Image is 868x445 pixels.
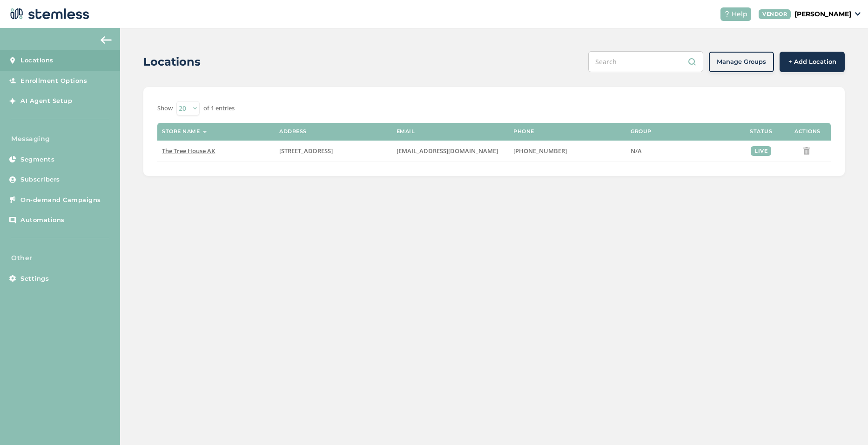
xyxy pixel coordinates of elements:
label: (907) 227-3777 [513,147,621,155]
span: [STREET_ADDRESS] [279,147,333,155]
span: Locations [20,56,54,65]
label: N/A [631,147,733,155]
img: icon-help-white-03924b79.svg [724,11,730,17]
img: logo-dark-0685b13c.svg [7,5,89,23]
label: Store name [162,128,200,135]
th: Actions [784,123,831,141]
span: The Tree House AK [162,147,215,155]
label: ap@thetreehouseak.com [397,147,505,155]
label: Phone [513,128,534,135]
span: Automations [20,216,65,225]
label: Status [750,128,772,135]
span: Settings [20,274,49,283]
label: Group [631,128,652,135]
iframe: Chat Widget [821,400,868,445]
p: [PERSON_NAME] [794,9,851,19]
div: live [751,146,771,156]
span: Subscribers [20,175,60,184]
button: + Add Location [780,52,845,72]
label: The Tree House AK [162,147,270,155]
img: icon-sort-1e1d7615.svg [202,131,207,133]
span: Help [732,9,747,19]
input: Search [588,51,703,72]
img: icon_down-arrow-small-66adaf34.svg [855,12,861,16]
span: [EMAIL_ADDRESS][DOMAIN_NAME] [397,147,498,155]
span: AI Agent Setup [20,96,72,106]
span: Enrollment Options [20,76,87,86]
label: Email [397,128,415,135]
span: [PHONE_NUMBER] [513,147,567,155]
img: icon-arrow-back-accent-c549486e.svg [101,36,112,44]
label: 341 Boniface Parkway [279,147,387,155]
div: VENDOR [759,9,791,19]
label: Show [157,104,173,113]
button: Manage Groups [709,52,774,72]
span: On-demand Campaigns [20,196,101,205]
span: Segments [20,155,54,164]
label: of 1 entries [203,104,235,113]
span: + Add Location [788,57,836,67]
span: Manage Groups [717,57,766,67]
h2: Locations [143,54,201,70]
label: Address [279,128,307,135]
